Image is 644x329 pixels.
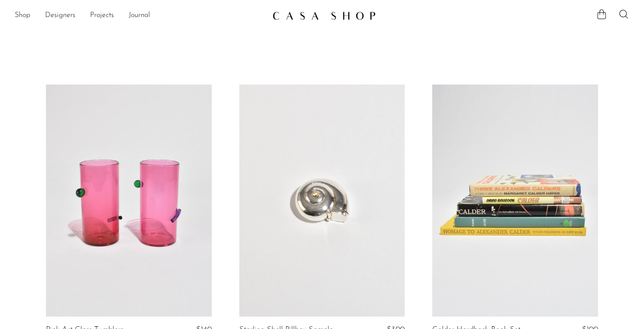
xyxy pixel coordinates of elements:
[15,8,265,23] ul: NEW HEADER MENU
[15,8,265,23] nav: Desktop navigation
[90,10,114,22] a: Projects
[129,10,150,22] a: Journal
[45,10,75,22] a: Designers
[15,10,30,22] a: Shop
